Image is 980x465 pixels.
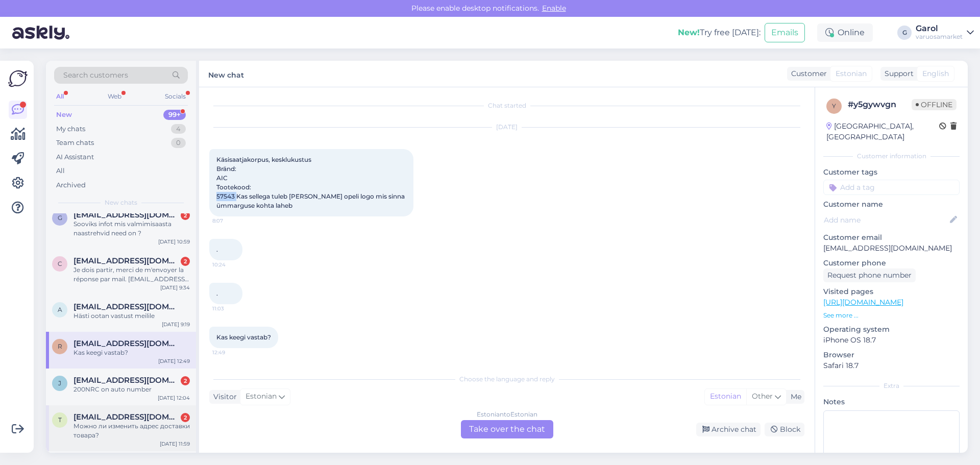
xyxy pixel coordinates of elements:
div: [DATE] [209,123,804,132]
div: [DATE] 12:04 [158,394,190,402]
div: Extra [823,381,960,390]
input: Add name [824,214,948,226]
span: A [58,306,62,313]
span: . [216,246,218,253]
span: Ranetandrejev95@gmail.com [73,339,180,348]
a: Garolvaruosamarket [916,25,974,41]
span: Tetianashuvalova@gmail.com [73,412,180,422]
p: Customer phone [823,258,960,268]
span: Jaanus.helde@gmail.com [73,376,180,385]
div: 2 [181,376,190,385]
div: 2 [181,413,190,422]
div: AI Assistant [56,152,94,162]
div: Online [817,23,873,42]
span: c [58,260,62,267]
div: [DATE] 9:19 [162,321,190,328]
span: . [216,289,218,297]
div: All [54,90,66,103]
span: cedterrasson@live.fr [73,256,180,265]
p: Customer tags [823,167,960,178]
div: varuosamarket [916,33,963,41]
div: # y5gywvgn [848,99,912,111]
div: Visitor [209,391,237,402]
span: Estonian [836,68,867,79]
div: 4 [171,124,186,134]
div: 200NRC on auto number [73,385,190,394]
span: 12:49 [212,349,251,356]
div: Sooviks infot mis valmimisaasta naastrehvid need on ? [73,219,190,238]
div: New [56,110,72,120]
div: [DATE] 12:49 [158,357,190,365]
span: 8:07 [212,217,251,225]
p: Visited pages [823,286,960,297]
p: Safari 18.7 [823,360,960,371]
img: Askly Logo [8,69,28,88]
p: iPhone OS 18.7 [823,335,960,346]
div: My chats [56,124,85,134]
p: Browser [823,350,960,360]
div: Support [880,68,914,79]
div: G [897,26,912,40]
p: Operating system [823,324,960,335]
div: [GEOGRAPHIC_DATA], [GEOGRAPHIC_DATA] [826,121,939,142]
div: Garol [916,25,963,33]
label: New chat [208,67,244,81]
div: Estonian [705,389,746,404]
div: Socials [163,90,188,103]
span: R [58,342,62,350]
div: 2 [181,211,190,220]
input: Add a tag [823,180,960,195]
div: 0 [171,138,186,148]
div: Web [106,90,124,103]
span: Other [752,391,773,401]
div: Customer [787,68,827,79]
span: T [58,416,62,424]
span: Kas keegi vastab? [216,333,271,341]
div: Customer information [823,152,960,161]
p: Customer email [823,232,960,243]
div: 99+ [163,110,186,120]
div: [DATE] 11:59 [160,440,190,448]
div: Estonian to Estonian [477,410,537,419]
div: Archived [56,180,86,190]
a: [URL][DOMAIN_NAME] [823,298,903,307]
span: 11:03 [212,305,251,312]
span: Käsisaatjakorpus, kesklukustus Bränd: AIC Tootekood: 57543 Kas sellega tuleb [PERSON_NAME] opeli ... [216,156,406,209]
div: Choose the language and reply [209,375,804,384]
span: New chats [105,198,137,207]
span: Estonian [246,391,277,402]
span: y [832,102,836,110]
span: g [58,214,62,222]
span: J [58,379,61,387]
span: Enable [539,4,569,13]
p: [EMAIL_ADDRESS][DOMAIN_NAME] [823,243,960,254]
span: 10:24 [212,261,251,268]
div: Request phone number [823,268,916,282]
div: Je dois partir, merci de m'envoyer la réponse par mail. [EMAIL_ADDRESS][DOMAIN_NAME] [73,265,190,284]
div: Archive chat [696,423,761,436]
span: Offline [912,99,957,110]
span: English [922,68,949,79]
div: Можно ли изменить адрес доставки товара? [73,422,190,440]
div: Hästi ootan vastust meilile [73,311,190,321]
p: See more ... [823,311,960,320]
div: 2 [181,257,190,266]
span: Anneliisjuhandi@gmail.com [73,302,180,311]
b: New! [678,28,700,37]
div: [DATE] 9:34 [160,284,190,291]
div: Take over the chat [461,420,553,438]
div: Try free [DATE]: [678,27,761,39]
button: Emails [765,23,805,42]
div: Me [787,391,801,402]
span: Search customers [63,70,128,81]
div: Team chats [56,138,94,148]
div: All [56,166,65,176]
p: Customer name [823,199,960,210]
div: Kas keegi vastab? [73,348,190,357]
div: Block [765,423,804,436]
span: gerlivaltin@gmail.com [73,210,180,219]
p: Notes [823,397,960,407]
div: Chat started [209,101,804,110]
div: [DATE] 10:59 [158,238,190,246]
